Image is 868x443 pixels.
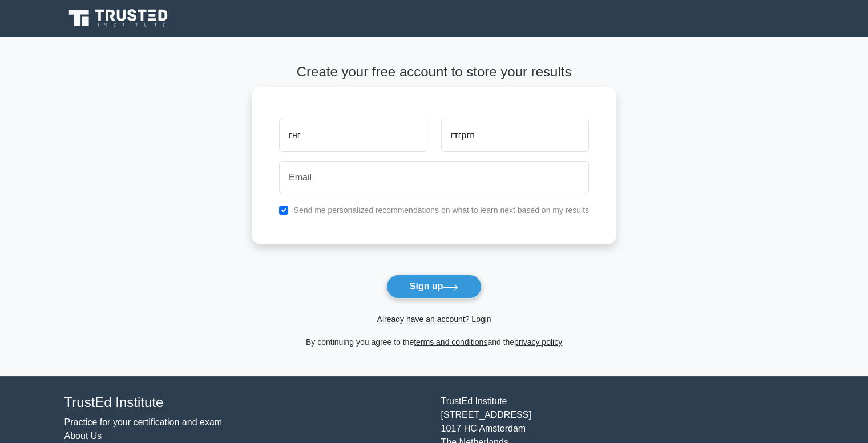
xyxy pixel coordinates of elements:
[377,315,491,324] a: Already have an account? Login
[64,431,102,441] a: About Us
[293,206,589,215] label: Send me personalized recommendations on what to learn next based on my results
[386,275,482,299] button: Sign up
[252,64,616,80] h4: Create your free account to store your results
[514,337,562,347] a: privacy policy
[279,161,589,194] input: Email
[279,119,427,152] input: First name
[245,335,623,349] div: By continuing you agree to the and the
[441,119,589,152] input: Last name
[64,394,427,411] h4: TrustEd Institute
[414,337,487,347] a: terms and conditions
[64,417,223,427] a: Practice for your certification and exam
